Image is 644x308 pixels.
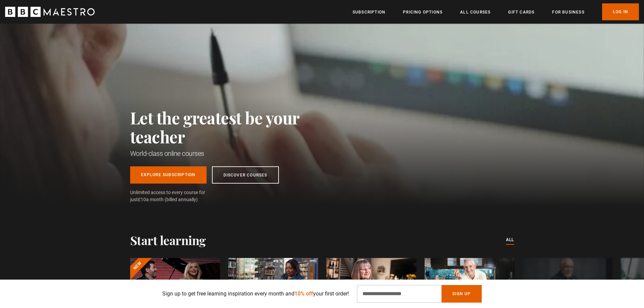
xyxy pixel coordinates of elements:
[130,233,206,247] h2: Start learning
[552,9,584,16] a: For business
[353,9,385,16] a: Subscription
[506,236,514,244] a: All
[130,108,330,146] h2: Let the greatest be your teacher
[403,9,443,16] a: Pricing Options
[212,166,279,184] a: Discover Courses
[353,3,639,20] nav: Primary
[162,290,349,298] p: Sign up to get free learning inspiration every month and your first order!
[294,290,313,297] span: 10% off
[130,189,221,203] span: Unlimited access to every course for just a month (billed annually)
[130,166,207,184] a: Explore Subscription
[460,9,491,16] a: All Courses
[442,285,481,303] button: Sign Up
[508,9,534,16] a: Gift Cards
[5,7,95,17] svg: BBC Maestro
[130,149,330,158] h1: World-class online courses
[602,3,639,20] a: Log In
[138,197,146,202] span: £10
